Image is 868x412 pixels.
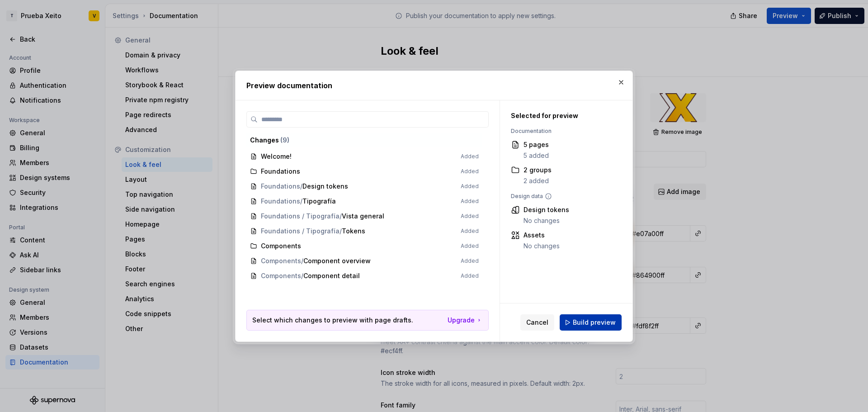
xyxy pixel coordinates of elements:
div: Design tokens [524,205,569,214]
div: Changes [250,136,479,145]
div: 2 groups [524,166,552,175]
div: No changes [524,216,569,225]
span: ( 9 ) [280,136,289,144]
p: Select which changes to preview with page drafts. [252,316,413,325]
div: Documentation [511,128,611,135]
div: 5 pages [524,140,549,149]
div: No changes [524,242,560,251]
div: Selected for preview [511,111,611,120]
span: Cancel [526,318,548,327]
div: Design data [511,193,611,200]
h2: Preview documentation [246,80,622,91]
div: 5 added [524,151,549,160]
span: Build preview [573,318,616,327]
button: Build preview [560,314,622,331]
button: Cancel [520,314,554,331]
a: Upgrade [448,316,483,325]
div: Assets [524,231,560,240]
div: 2 added [524,176,552,185]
